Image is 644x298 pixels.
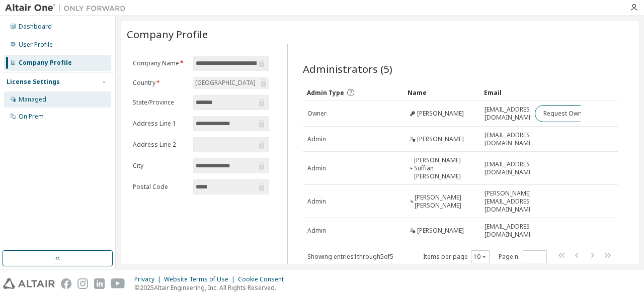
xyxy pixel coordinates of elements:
[307,252,393,261] span: Showing entries 1 through 5 of 5
[414,156,475,180] span: [PERSON_NAME] Suffian [PERSON_NAME]
[133,120,187,128] label: Address Line 1
[61,278,71,289] img: facebook.svg
[133,141,187,149] label: Address Line 2
[535,105,620,122] button: Request Owner Change
[3,278,55,289] img: altair_logo.svg
[164,275,238,283] div: Website Terms of Use
[19,59,72,67] div: Company Profile
[134,275,164,283] div: Privacy
[307,227,326,235] span: Admin
[134,283,290,292] p: © 2025 Altair Engineering, Inc. All Rights Reserved.
[19,41,53,49] div: User Profile
[484,84,526,101] div: Email
[417,110,464,118] span: [PERSON_NAME]
[193,77,269,89] div: [GEOGRAPHIC_DATA]
[485,160,535,176] span: [EMAIL_ADDRESS][DOMAIN_NAME]
[133,59,187,67] label: Company Name
[485,106,535,122] span: [EMAIL_ADDRESS][DOMAIN_NAME]
[485,223,535,239] span: [EMAIL_ADDRESS][DOMAIN_NAME]
[77,278,88,289] img: instagram.svg
[307,88,344,97] span: Admin Type
[19,113,44,121] div: On Prem
[307,110,327,118] span: Owner
[238,275,290,283] div: Cookie Consent
[408,84,476,101] div: Name
[5,3,131,13] img: Altair One
[485,131,535,147] span: [EMAIL_ADDRESS][DOMAIN_NAME]
[19,95,46,104] div: Managed
[194,77,257,88] div: [GEOGRAPHIC_DATA]
[94,278,105,289] img: linkedin.svg
[133,183,187,191] label: Postal Code
[417,135,464,143] span: [PERSON_NAME]
[133,162,187,170] label: City
[499,250,547,263] span: Page n.
[417,227,464,235] span: [PERSON_NAME]
[485,189,535,214] span: [PERSON_NAME][EMAIL_ADDRESS][DOMAIN_NAME]
[473,253,487,261] button: 10
[19,23,52,31] div: Dashboard
[133,98,187,107] label: State/Province
[133,79,187,87] label: Country
[423,250,490,263] span: Items per page
[307,197,326,206] span: Admin
[307,135,326,143] span: Admin
[303,62,392,76] span: Administrators (5)
[415,193,475,210] span: [PERSON_NAME] [PERSON_NAME]
[307,164,326,172] span: Admin
[127,27,208,41] span: Company Profile
[111,278,125,289] img: youtube.svg
[7,78,60,86] div: License Settings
